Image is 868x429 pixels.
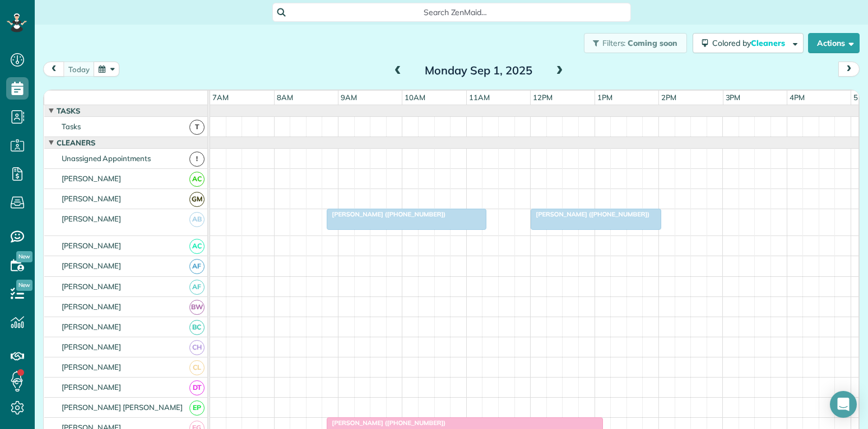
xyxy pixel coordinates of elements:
[189,300,205,315] span: BW
[59,322,124,331] span: [PERSON_NAME]
[402,93,428,102] span: 10am
[189,192,205,207] span: GM
[59,154,153,163] span: Unassigned Appointments
[189,360,205,375] span: CL
[338,93,359,102] span: 9am
[189,320,205,335] span: BC
[59,214,124,223] span: [PERSON_NAME]
[59,174,124,183] span: [PERSON_NAME]
[59,194,124,203] span: [PERSON_NAME]
[326,419,446,427] span: [PERSON_NAME] ([PHONE_NUMBER])
[43,62,64,77] button: prev
[59,362,124,371] span: [PERSON_NAME]
[54,138,98,147] span: Cleaners
[63,62,95,77] button: today
[189,259,205,274] span: AF
[659,93,679,102] span: 2pm
[326,210,446,218] span: [PERSON_NAME] ([PHONE_NUMBER])
[751,38,787,48] span: Cleaners
[59,403,185,412] span: [PERSON_NAME] [PERSON_NAME]
[59,261,124,270] span: [PERSON_NAME]
[787,93,807,102] span: 4pm
[189,380,205,395] span: DT
[59,241,124,250] span: [PERSON_NAME]
[409,64,549,77] h2: Monday Sep 1, 2025
[189,172,205,187] span: AC
[830,391,857,418] div: Open Intercom Messenger
[59,282,124,291] span: [PERSON_NAME]
[210,93,231,102] span: 7am
[189,152,205,167] span: !
[189,239,205,254] span: AC
[189,400,205,416] span: EP
[275,93,295,102] span: 8am
[693,33,804,53] button: Colored byCleaners
[54,106,82,115] span: Tasks
[530,210,650,218] span: [PERSON_NAME] ([PHONE_NUMBER])
[59,122,83,131] span: Tasks
[189,212,205,227] span: AB
[808,33,860,53] button: Actions
[602,38,626,48] span: Filters:
[189,280,205,295] span: AF
[838,62,860,77] button: next
[59,383,124,392] span: [PERSON_NAME]
[16,280,33,291] span: New
[628,38,678,48] span: Coming soon
[59,342,124,351] span: [PERSON_NAME]
[467,93,492,102] span: 11am
[712,38,789,48] span: Colored by
[531,93,555,102] span: 12pm
[59,302,124,311] span: [PERSON_NAME]
[189,340,205,355] span: CH
[595,93,615,102] span: 1pm
[189,120,205,135] span: T
[723,93,743,102] span: 3pm
[16,251,33,262] span: New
